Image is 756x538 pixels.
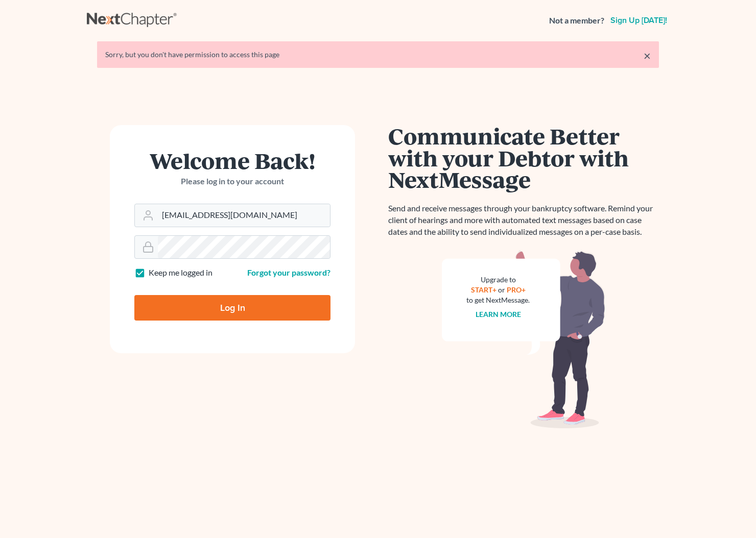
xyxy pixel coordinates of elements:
[388,203,659,238] p: Send and receive messages through your bankruptcy software. Remind your client of hearings and mo...
[466,295,530,305] div: to get NextMessage.
[105,50,651,60] div: Sorry, but you don't have permission to access this page
[134,150,330,172] h1: Welcome Back!
[247,267,330,277] a: Forgot your password?
[388,125,659,190] h1: Communicate Better with your Debtor with NextMessage
[549,15,604,27] strong: Not a member?
[149,267,212,279] label: Keep me logged in
[466,275,530,285] div: Upgrade to
[134,176,330,187] p: Please log in to your account
[134,295,330,321] input: Log In
[608,16,669,25] a: Sign up [DATE]!
[471,285,497,294] a: START+
[476,310,521,319] a: Learn more
[498,285,505,294] span: or
[644,50,651,62] a: ×
[442,250,605,429] img: nextmessage_bg-59042aed3d76b12b5cd301f8e5b87938c9018125f34e5fa2b7a6b67550977c72.svg
[158,204,330,227] input: Email Address
[507,285,526,294] a: PRO+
